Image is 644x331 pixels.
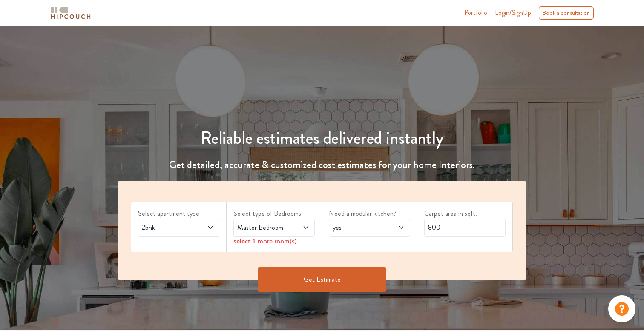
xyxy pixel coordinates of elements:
[233,237,315,245] div: select 1 more room(s)
[539,6,594,20] div: Book a consultation
[424,208,506,219] label: Carpet area in sqft.
[49,6,92,20] img: logo-horizontal.svg
[140,223,195,233] span: 2bhk
[331,223,386,233] span: yes
[236,223,291,233] span: Master Bedroom
[138,208,219,219] label: Select apartment type
[112,128,532,148] h1: Reliable estimates delivered instantly
[329,208,410,219] label: Need a modular kitchen?
[233,208,315,219] label: Select type of Bedrooms
[49,3,92,23] span: logo-horizontal.svg
[495,8,531,17] span: Login/SignUp
[112,159,532,171] h4: Get detailed, accurate & customized cost estimates for your home Interiors.
[464,8,487,18] a: Portfolio
[424,219,506,237] input: Enter area sqft
[258,267,386,292] button: Get Estimate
